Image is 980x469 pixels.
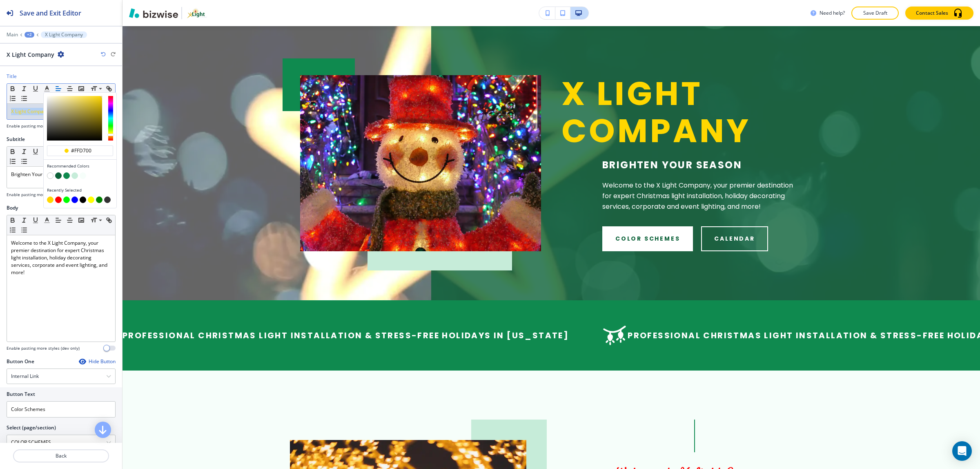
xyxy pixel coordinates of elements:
[41,31,87,38] button: X Light Company
[916,9,948,17] p: Contact Sales
[47,163,113,169] h4: Recommended Colors
[14,452,108,460] p: Back
[13,449,109,462] button: Back
[7,73,17,80] h2: Title
[300,75,541,251] img: 0674f11811f88c2027cdd1129ae3211c.webp
[7,204,18,212] h2: Body
[20,8,81,18] h2: Save and Exit Editor
[7,391,35,398] h2: Button Text
[121,330,567,341] span: Professional Christmas Light Installation & Stress-Free Holidays in [US_STATE]
[11,239,111,276] p: Welcome to the X Light Company, your premier destination for expert Christmas light installation,...
[561,71,751,154] span: X Light Company
[602,180,802,212] p: Welcome to the X Light Company, your premier destination for expert Christmas light installation,...
[602,158,802,172] p: Brighten Your Season
[11,108,49,115] span: X Light Company
[7,192,80,198] h4: Enable pasting more styles (dev only)
[24,32,34,38] button: +2
[7,345,80,351] h4: Enable pasting more styles (dev only)
[45,32,83,38] p: X Light Company
[602,226,693,251] button: Color Schemes
[7,136,25,143] h2: Subtitle
[7,32,18,38] button: Main
[7,435,106,449] input: Manual Input
[47,187,113,193] h4: Recently Selected
[600,322,626,348] img: icon
[862,9,888,17] p: Save Draft
[11,373,39,380] h4: Internal Link
[701,226,768,251] button: Calendar
[11,171,111,178] p: Brighten Your Season
[129,8,178,18] img: Bizwise Logo
[7,50,54,59] h2: X Light Company
[7,358,34,365] h2: Button One
[41,84,53,94] button: Recommended ColorsRecently Selected
[952,441,972,461] div: Open Intercom Messenger
[905,7,973,20] button: Contact Sales
[851,7,899,20] button: Save Draft
[79,358,116,365] button: Hide Button
[7,123,80,129] h4: Enable pasting more styles (dev only)
[185,8,207,18] img: Your Logo
[7,424,56,431] h2: Select (page/section)
[820,9,845,17] h3: Need help?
